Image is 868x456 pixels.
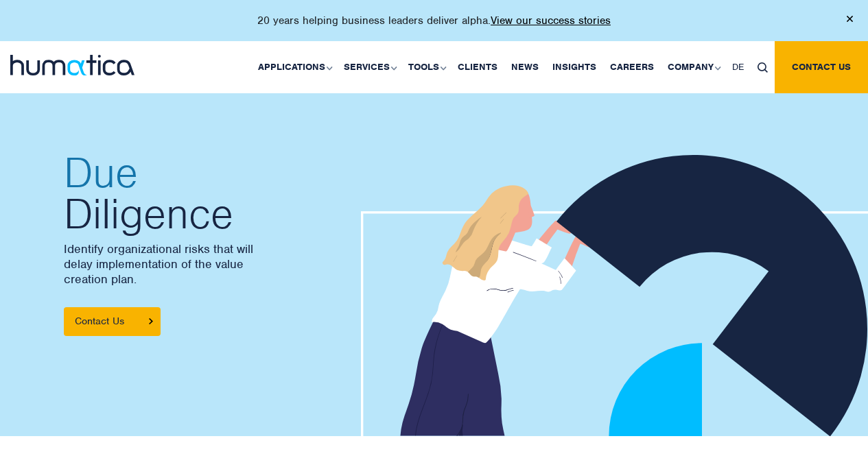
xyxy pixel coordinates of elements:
a: View our success stories [491,14,611,27]
h2: Diligence [64,152,421,235]
a: Tools [401,41,451,93]
a: Applications [251,41,337,93]
a: DE [725,41,751,93]
p: Identify organizational risks that will delay implementation of the value creation plan. [64,241,421,287]
img: logo [10,55,134,75]
span: Due [64,152,421,193]
p: 20 years helping business leaders deliver alpha. [257,14,611,27]
span: DE [732,61,744,73]
a: News [504,41,546,93]
img: search_icon [758,62,768,73]
a: Contact Us [64,307,161,336]
img: arrowicon [149,318,153,324]
a: Clients [451,41,504,93]
a: Insights [546,41,603,93]
a: Contact us [775,41,868,93]
a: Company [661,41,725,93]
a: Careers [603,41,661,93]
a: Services [337,41,401,93]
